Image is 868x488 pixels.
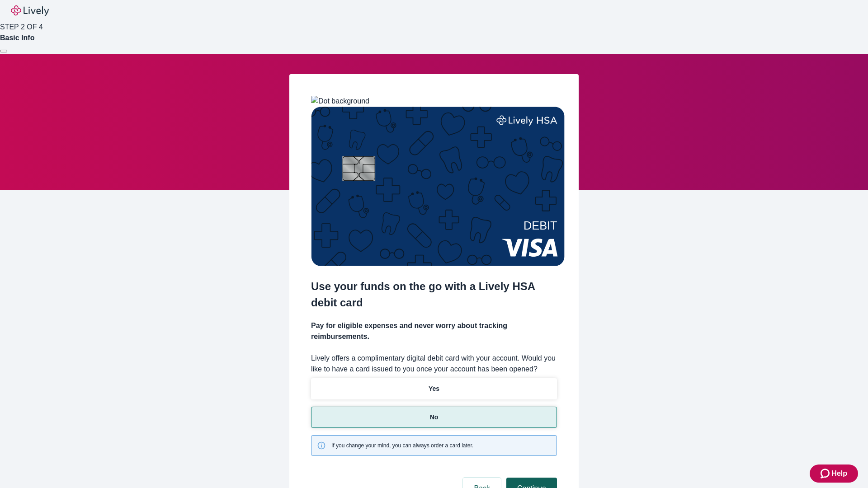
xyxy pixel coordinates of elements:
h2: Use your funds on the go with a Lively HSA debit card [311,278,557,311]
label: Lively offers a complimentary digital debit card with your account. Would you like to have a card... [311,353,557,375]
button: Zendesk support iconHelp [810,465,858,483]
button: No [311,407,557,428]
h4: Pay for eligible expenses and never worry about tracking reimbursements. [311,320,557,342]
img: Dot background [311,96,369,107]
img: Lively [11,5,49,16]
img: Debit card [311,107,565,266]
svg: Zendesk support icon [821,468,831,479]
p: No [430,413,439,422]
span: Help [831,468,847,479]
p: Yes [429,384,439,394]
span: If you change your mind, you can always order a card later. [331,441,473,450]
button: Yes [311,378,557,399]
